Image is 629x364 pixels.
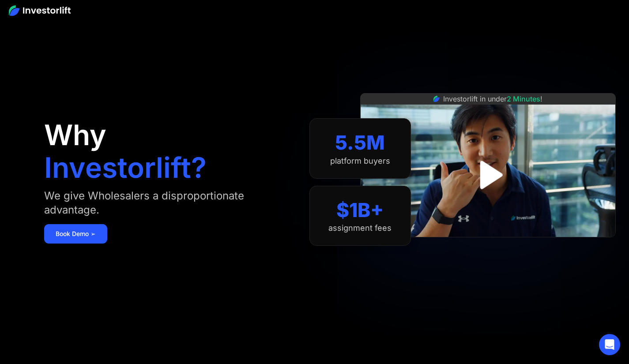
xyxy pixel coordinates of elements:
span: 2 Minutes [507,94,540,103]
a: Book Demo ➢ [44,224,107,244]
div: 5.5M [335,131,385,154]
div: We give Wholesalers a disproportionate advantage. [44,189,292,217]
div: $1B+ [336,199,384,222]
div: platform buyers [330,156,390,166]
h1: Why [44,121,106,149]
div: Open Intercom Messenger [599,334,620,355]
h1: Investorlift? [44,154,207,182]
iframe: Customer reviews powered by Trustpilot [422,242,554,252]
div: assignment fees [328,223,392,233]
a: open lightbox [468,155,508,195]
div: Investorlift in under ! [443,94,542,104]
